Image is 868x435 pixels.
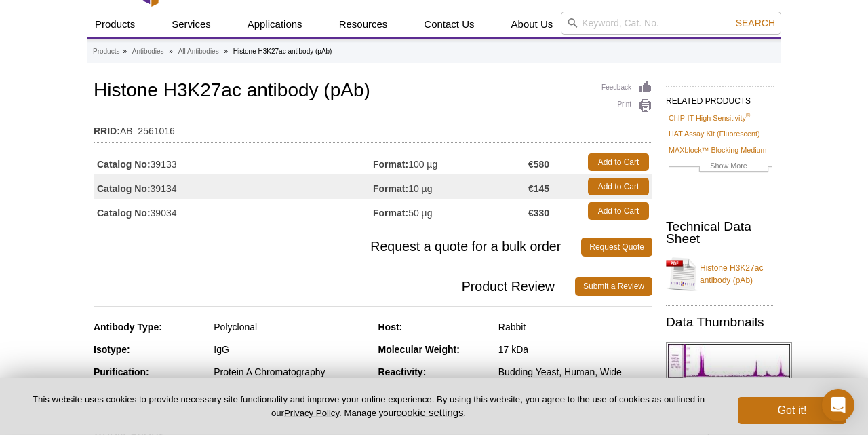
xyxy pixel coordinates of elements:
div: 17 kDa [498,343,652,356]
span: Request a quote for a bulk order [94,238,581,257]
strong: Format: [373,183,408,195]
a: ChIP-IT High Sensitivity® [669,112,750,124]
h1: Histone H3K27ac antibody (pAb) [94,80,652,103]
a: HAT Assay Kit (Fluorescent) [669,128,760,140]
strong: Molecular Weight: [378,344,460,355]
h2: Data Thumbnails [666,316,774,328]
strong: Antibody Type: [94,322,162,333]
strong: Catalog No: [97,183,151,195]
a: Resources [331,12,396,37]
a: Add to Cart [588,202,649,220]
a: Contact Us [416,12,482,37]
li: » [224,48,228,55]
strong: Format: [373,207,408,219]
strong: Catalog No: [97,158,151,170]
strong: Isotype: [94,344,130,355]
td: 39133 [94,150,373,174]
a: Request Quote [581,238,652,257]
p: This website uses cookies to provide necessary site functionality and improve your online experie... [22,394,715,419]
strong: Catalog No: [97,207,151,219]
div: Budding Yeast, Human, Wide Range Predicted [498,366,652,390]
div: Polyclonal [214,321,368,333]
a: Services [163,12,219,37]
a: All Antibodies [178,45,219,58]
div: Protein A Chromatography [214,366,368,378]
button: Search [732,17,779,29]
h2: Technical Data Sheet [666,221,774,245]
a: Feedback [601,80,652,95]
span: Product Review [94,277,575,296]
strong: Purification: [94,366,149,377]
td: 100 µg [373,150,528,174]
strong: €580 [528,158,549,170]
li: Histone H3K27ac antibody (pAb) [233,48,332,55]
td: 10 µg [373,174,528,199]
td: 39034 [94,199,373,223]
strong: Reactivity: [378,366,427,377]
strong: €330 [528,207,549,219]
sup: ® [746,112,751,119]
a: Antibodies [132,45,164,58]
td: 39134 [94,174,373,199]
a: Add to Cart [588,178,649,195]
strong: RRID: [94,125,120,137]
a: About Us [503,12,561,37]
td: 50 µg [373,199,528,223]
span: Search [736,18,775,29]
a: Show More [669,159,772,175]
strong: €145 [528,183,549,195]
strong: Host: [378,322,403,333]
a: Histone H3K27ac antibody (pAb) [666,254,774,295]
a: Applications [239,12,311,37]
input: Keyword, Cat. No. [561,12,781,35]
a: Products [93,45,119,58]
a: Add to Cart [588,153,649,171]
td: AB_2561016 [94,117,652,138]
img: Histone H3K27ac antibody (pAb) tested by ChIP-Seq. [666,342,792,383]
a: Products [87,12,143,37]
div: Rabbit [498,321,652,333]
button: Got it! [738,397,846,424]
div: Open Intercom Messenger [822,389,854,421]
div: IgG [214,343,368,356]
strong: Format: [373,158,408,170]
a: Submit a Review [575,277,652,296]
li: » [169,48,173,55]
a: Privacy Policy [284,408,339,418]
li: » [123,48,127,55]
h2: RELATED PRODUCTS [666,86,774,110]
a: Print [601,98,652,113]
a: MAXblock™ Blocking Medium [669,144,767,156]
button: cookie settings [396,406,463,418]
